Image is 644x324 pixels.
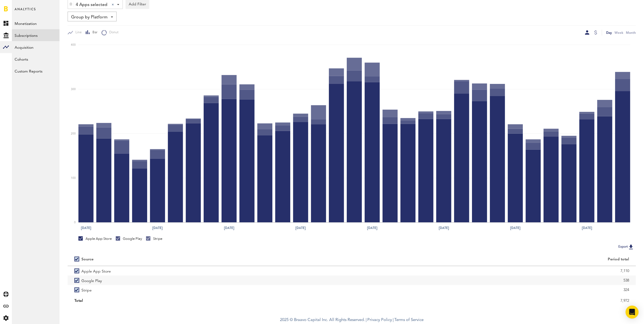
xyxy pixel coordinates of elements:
[69,2,72,6] img: trash_awesome_blue.svg
[90,30,97,35] span: Bar
[71,13,108,22] span: Group by Platform
[359,276,629,284] div: 538
[606,30,612,35] div: Day
[12,53,60,65] a: Cohorts
[146,236,162,241] div: Stripe
[81,285,92,294] span: Stripe
[628,244,634,250] img: Export
[510,225,520,230] text: [DATE]
[439,225,449,230] text: [DATE]
[626,30,636,35] div: Month
[11,4,31,9] span: Support
[626,306,639,319] div: Open Intercom Messenger
[12,29,60,41] a: Subscriptions
[152,225,163,230] text: [DATE]
[582,225,592,230] text: [DATE]
[74,297,345,305] div: Total
[359,267,629,275] div: 7,110
[12,17,60,29] a: Monetization
[112,4,114,6] div: Clear
[76,0,107,9] span: 4 Apps selected
[359,257,629,262] div: Period total
[394,318,424,322] a: Terms of Service
[81,266,111,276] span: Apple App Store
[615,30,623,35] div: Week
[367,318,392,322] a: Privacy Policy
[296,225,306,230] text: [DATE]
[81,276,102,285] span: Google Play
[71,132,76,135] text: 200
[12,65,60,77] a: Custom Reports
[81,225,91,230] text: [DATE]
[15,6,36,17] span: Analytics
[71,88,76,91] text: 300
[73,30,82,35] span: Line
[359,286,629,294] div: 324
[367,225,377,230] text: [DATE]
[12,41,60,53] a: Acquisition
[71,177,76,179] text: 100
[224,225,234,230] text: [DATE]
[359,297,629,305] div: 7,972
[107,30,118,35] span: Donut
[74,221,76,224] text: 0
[71,44,76,46] text: 400
[617,243,636,250] button: Export
[78,236,112,241] div: Apple App Store
[81,257,94,262] div: Source
[116,236,142,241] div: Google Play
